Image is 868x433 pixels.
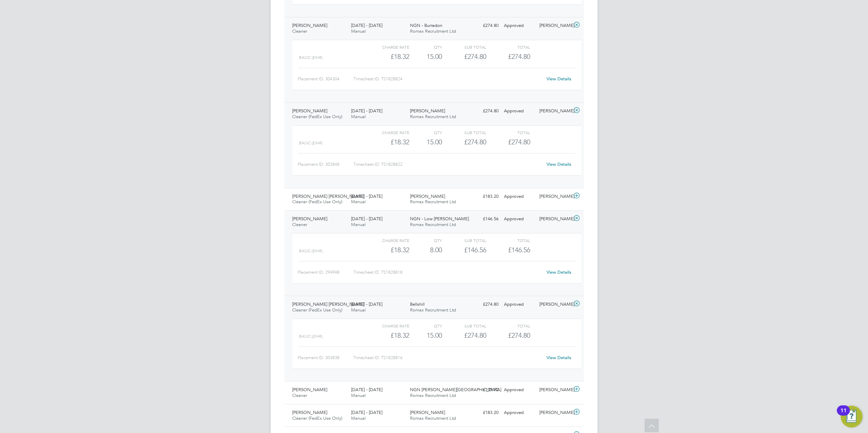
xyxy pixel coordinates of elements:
div: £18.32 [365,330,409,341]
span: [PERSON_NAME] [293,410,328,415]
div: £146.56 [442,244,486,256]
div: £146.56 [466,213,502,225]
span: Cleaner [293,28,307,34]
span: Romax Recruitment Ltd [410,415,456,421]
div: Approved [502,407,537,418]
span: [PERSON_NAME] [293,22,328,28]
div: £109.92 [466,384,502,396]
div: £274.80 [442,137,486,148]
div: QTY [409,322,442,330]
div: [PERSON_NAME] [537,106,572,117]
div: Sub Total [442,322,486,330]
div: Sub Total [442,43,486,51]
span: [PERSON_NAME] [PERSON_NAME] [293,301,364,307]
span: [DATE] - [DATE] [351,22,382,28]
div: Total [486,43,530,51]
div: QTY [409,43,442,51]
span: [PERSON_NAME] [410,410,445,415]
span: Cleaner (FedEx Use Only) [293,199,343,205]
span: Romax Recruitment Ltd [410,28,456,34]
span: Manual [351,222,366,227]
span: Romax Recruitment Ltd [410,222,456,227]
div: [PERSON_NAME] [537,191,572,202]
div: £18.32 [365,137,409,148]
span: Manual [351,28,366,34]
span: [PERSON_NAME] [293,216,328,222]
div: [PERSON_NAME] [537,384,572,396]
span: Basic (£/HR) [299,55,323,60]
span: NGN [PERSON_NAME][GEOGRAPHIC_DATA] [410,387,501,392]
div: Total [486,128,530,137]
div: Approved [502,20,537,31]
span: Cleaner (FedEx Use Only) [293,114,343,119]
span: Manual [351,114,366,119]
div: £274.80 [466,106,502,117]
div: Approved [502,106,537,117]
div: Placement ID: 303838 [298,352,353,363]
span: Cleaner [293,392,307,398]
span: Cleaner [293,222,307,227]
a: View Details [547,161,571,167]
div: [PERSON_NAME] [537,213,572,225]
div: Timesheet ID: TS1828824 [353,74,542,84]
span: Romax Recruitment Ltd [410,114,456,119]
div: Approved [502,213,537,225]
div: £274.80 [442,51,486,62]
span: Manual [351,392,366,398]
a: View Details [547,355,571,360]
div: Placement ID: 302848 [298,159,353,170]
div: Approved [502,191,537,202]
div: £18.32 [365,51,409,62]
div: [PERSON_NAME] [537,20,572,31]
div: Total [486,236,530,244]
div: Timesheet ID: TS1828822 [353,159,542,170]
span: £274.80 [508,331,530,339]
div: 15.00 [409,330,442,341]
span: Manual [351,199,366,205]
div: Timesheet ID: TS1828816 [353,352,542,363]
span: Basic (£/HR) [299,248,323,253]
div: Charge rate [365,43,409,51]
div: 8.00 [409,244,442,256]
button: Open Resource Center, 11 new notifications [841,406,863,428]
div: Placement ID: 304304 [298,74,353,84]
a: View Details [547,76,571,82]
div: £274.80 [442,330,486,341]
span: [PERSON_NAME] [293,387,328,392]
div: 15.00 [409,137,442,148]
span: Basic (£/HR) [299,141,323,145]
span: [DATE] - [DATE] [351,108,382,114]
div: £274.80 [466,20,502,31]
div: Sub Total [442,128,486,137]
div: 15.00 [409,51,442,62]
span: [DATE] - [DATE] [351,216,382,222]
span: £146.56 [508,246,530,254]
span: Cleaner (FedEx Use Only) [293,307,343,313]
span: £274.80 [508,138,530,146]
span: [DATE] - [DATE] [351,387,382,392]
span: Cleaner (FedEx Use Only) [293,415,343,421]
a: View Details [547,269,571,275]
div: Sub Total [442,236,486,244]
span: NGN - Low [PERSON_NAME] [410,216,469,222]
div: Charge rate [365,236,409,244]
span: [PERSON_NAME] [410,108,445,114]
div: 11 [840,411,847,419]
div: [PERSON_NAME] [537,407,572,418]
div: Charge rate [365,322,409,330]
div: QTY [409,128,442,137]
div: Total [486,322,530,330]
span: [PERSON_NAME] [PERSON_NAME] [293,193,364,199]
div: Charge rate [365,128,409,137]
div: £274.80 [466,299,502,310]
div: £183.20 [466,191,502,202]
span: [DATE] - [DATE] [351,301,382,307]
div: [PERSON_NAME] [537,299,572,310]
span: [PERSON_NAME] [293,108,328,114]
span: [DATE] - [DATE] [351,193,382,199]
span: Basic (£/HR) [299,334,323,339]
span: Romax Recruitment Ltd [410,199,456,205]
div: QTY [409,236,442,244]
span: Manual [351,415,366,421]
div: £183.20 [466,407,502,418]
